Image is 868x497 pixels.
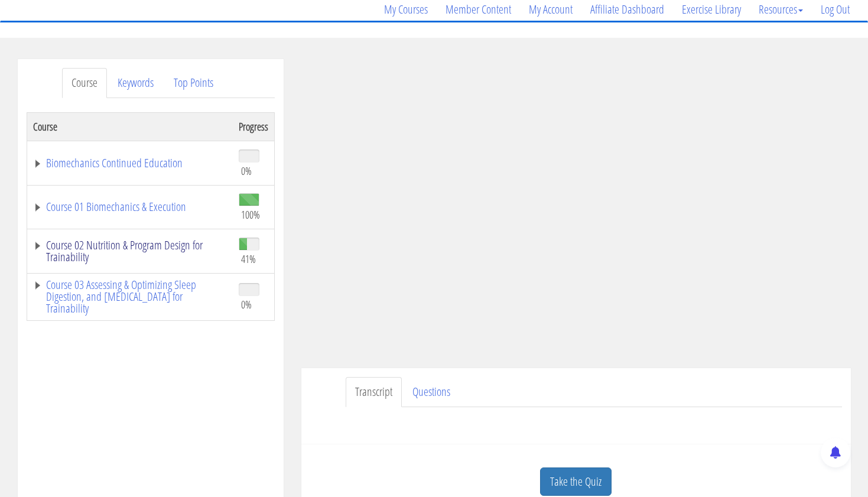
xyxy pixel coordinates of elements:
[164,68,223,98] a: Top Points
[540,467,612,496] a: Take the Quiz
[33,157,227,169] a: Biomechanics Continued Education
[241,164,252,177] span: 0%
[403,377,460,407] a: Questions
[108,68,163,98] a: Keywords
[233,112,275,141] th: Progress
[33,201,227,213] a: Course 01 Biomechanics & Execution
[27,112,233,141] th: Course
[346,377,402,407] a: Transcript
[33,239,227,263] a: Course 02 Nutrition & Program Design for Trainability
[33,279,227,314] a: Course 03 Assessing & Optimizing Sleep Digestion, and [MEDICAL_DATA] for Trainability
[62,68,107,98] a: Course
[241,298,252,311] span: 0%
[241,208,260,221] span: 100%
[241,252,256,265] span: 41%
